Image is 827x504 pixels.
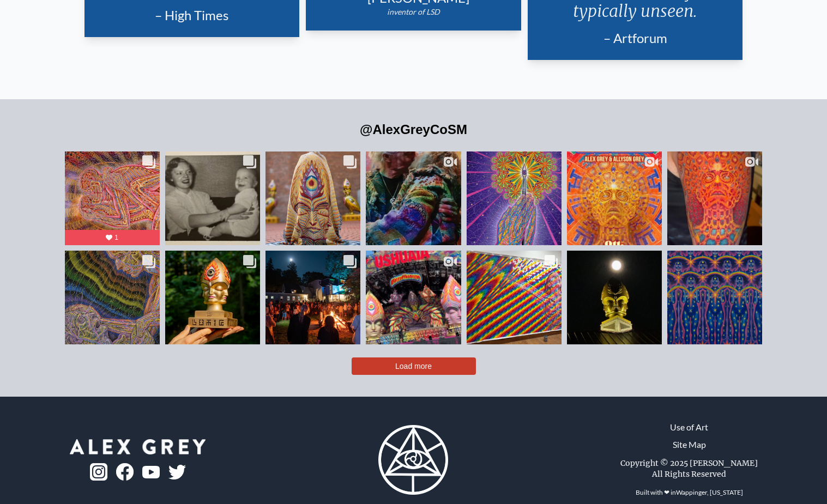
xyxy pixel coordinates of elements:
[90,463,107,481] img: ig-logo.png
[360,122,467,137] a: @AlexGreyCoSM
[98,7,287,24] div: – High Times
[265,251,360,344] a: Great to see so many friends at the CoSM Full Moon Gathering! See you at the...
[631,484,747,501] div: Built with ❤ in
[265,238,361,357] img: Great to see so many friends at the CoSM Full Moon Gathering! See you at the...
[64,238,160,357] img: There’s a rainbow bridge of energies that wave and flicker between ourselves ...
[451,250,577,345] img: Allyson and I will be returning to Burning Man this year, continuing to work ...
[620,458,758,469] div: Copyright © 2025 [PERSON_NAME]
[387,7,440,16] em: inventor of LSD
[670,421,708,434] a: Use of Art
[165,238,261,357] img: Steeplehead - Hand Painted Printed Sculpture Limited Edition of 111 Click ...
[64,151,160,246] img: In the center of the couple a subtle crystalline Shri yantra, one of the most...
[366,251,461,344] a: Today, we take over @ushuaiaibiza with Hallucinarium 😍 A mind-bending world...
[116,463,134,481] img: fb-logo.png
[147,151,279,246] img: My mother, Jane Alison Stewart Velzy, was born on this day in 1923. The first...
[365,113,461,284] img: Step inside a psychedelic wonderland at City of Gods by @alexgreycosm & @ally...
[567,151,662,245] a: Autumnal Equinox Celestial Celebration 🗓 September 20, 2025 📍 @chapelofsacr...
[667,238,763,357] img: Looking forward to seeing you this evening for CoSM’s August Full Moon Gather...
[541,29,730,47] div: – Artforum
[667,251,762,344] a: Looking forward to seeing you this evening for CoSM’s August Full Moon Gather...
[65,151,160,245] a: In the center of the couple a subtle crystalline Shri yantra, one of the most...
[676,488,743,496] a: Wappinger, [US_STATE]
[65,251,160,344] a: There’s a rainbow bridge of energies that wave and flicker between ourselves ...
[142,466,160,478] img: youtube-logo.png
[466,138,562,258] img: "Angel Brush" portrays an artist’s praying hands wielding a brush, with tiny ...
[165,251,260,344] a: Steeplehead - Hand Painted Printed Sculpture Limited Edition of 111 Click ...
[265,151,360,245] a: Cozy up, and get a surprise, too! For a limited time, every Art Blanket orde...
[566,113,662,284] img: Autumnal Equinox Celestial Celebration 🗓 September 20, 2025 📍 @chapelofsacr...
[467,151,562,245] a: "Angel Brush" portrays an artist’s praying hands wielding a brush, with tiny ...
[265,138,361,258] img: Cozy up, and get a surprise, too! For a limited time, every Art Blanket orde...
[566,234,662,362] img: Happy Full Moon!!...
[567,251,662,344] a: Happy Full Moon!!...
[168,465,186,479] img: twitter-logo.png
[365,212,461,383] img: Today, we take over @ushuaiaibiza with Hallucinarium 😍 A mind-bending world...
[667,151,762,245] a: SUPER STOKED on this @alexgreycosm project! I have around 10hrs on this piece...
[165,151,260,245] a: My mother, Jane Alison Stewart Velzy, was born on this day in 1923. The first...
[366,151,461,245] a: Step inside a psychedelic wonderland at City of Gods by @alexgreycosm & @ally...
[652,469,726,479] div: All Rights Reserved
[673,438,706,451] a: Site Map
[395,362,432,371] span: Load more
[667,113,763,283] img: SUPER STOKED on this @alexgreycosm project! I have around 10hrs on this piece...
[352,357,476,375] button: Load more posts
[467,251,562,344] a: Allyson and I will be returning to Burning Man this year, continuing to work ...
[114,233,118,242] span: 1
